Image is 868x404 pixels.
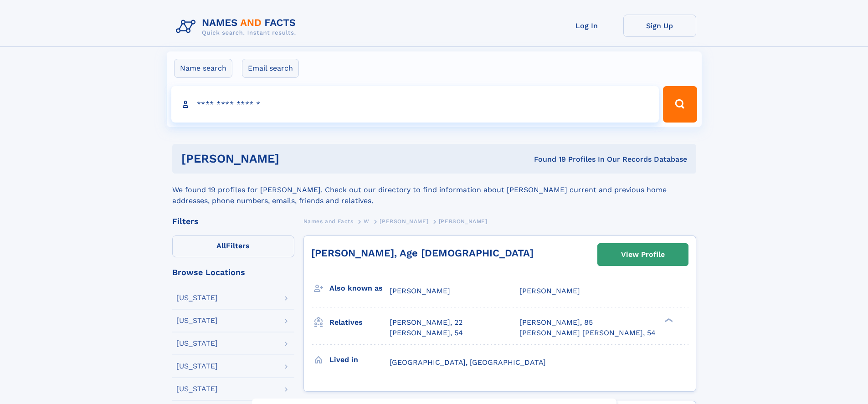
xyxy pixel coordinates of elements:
span: W [364,218,370,225]
label: Email search [242,59,299,78]
div: [US_STATE] [176,340,218,347]
h3: Relatives [329,315,390,330]
a: Sign Up [623,15,696,37]
img: Logo Names and Facts [172,15,303,39]
div: ❯ [663,317,673,323]
div: Found 19 Profiles In Our Records Database [406,154,687,164]
a: [PERSON_NAME] [PERSON_NAME], 54 [519,328,656,338]
a: [PERSON_NAME], 54 [390,328,463,338]
div: [US_STATE] [176,363,218,370]
div: [US_STATE] [176,317,218,324]
label: Name search [174,59,232,78]
div: [US_STATE] [176,385,218,393]
span: [PERSON_NAME] [519,286,580,295]
div: View Profile [621,244,665,265]
a: Log In [550,15,623,37]
label: Filters [172,235,294,257]
span: [GEOGRAPHIC_DATA], [GEOGRAPHIC_DATA] [390,358,546,367]
span: [PERSON_NAME] [439,218,488,225]
a: Names and Facts [303,215,354,227]
span: [PERSON_NAME] [380,218,428,225]
button: Search Button [663,86,697,123]
a: W [364,215,370,227]
a: [PERSON_NAME] [380,215,428,227]
div: [US_STATE] [176,294,218,302]
span: All [216,241,226,250]
h3: Lived in [329,352,390,368]
div: We found 19 profiles for [PERSON_NAME]. Check out our directory to find information about [PERSON... [172,174,696,206]
h1: [PERSON_NAME] [181,153,407,164]
div: Browse Locations [172,268,294,276]
a: View Profile [598,244,688,266]
input: search input [171,86,659,123]
h3: Also known as [329,281,390,296]
span: [PERSON_NAME] [390,286,450,295]
a: [PERSON_NAME], Age [DEMOGRAPHIC_DATA] [311,247,534,259]
a: [PERSON_NAME], 85 [519,317,593,327]
a: [PERSON_NAME], 22 [390,317,462,327]
div: Filters [172,217,294,225]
